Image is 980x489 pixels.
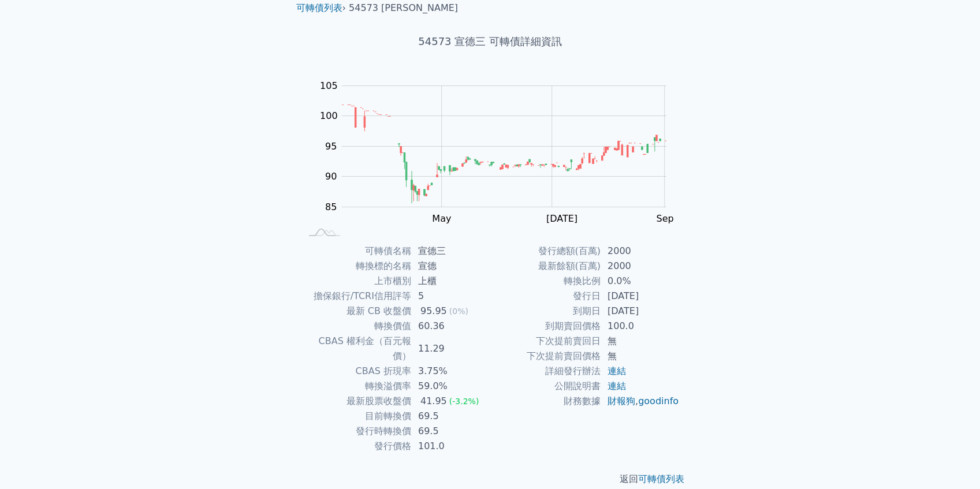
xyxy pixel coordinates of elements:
[449,307,468,316] span: (0%)
[608,365,626,376] a: 連結
[449,397,479,406] span: (-3.2%)
[296,2,342,13] a: 可轉債列表
[490,364,601,379] td: 詳細發行辦法
[601,244,680,259] td: 2000
[490,259,601,274] td: 最新餘額(百萬)
[301,319,411,334] td: 轉換價值
[342,105,666,204] g: Series
[301,289,411,304] td: 擔保銀行/TCRI信用評等
[411,379,490,394] td: 59.0%
[301,304,411,319] td: 最新 CB 收盤價
[411,289,490,304] td: 5
[601,319,680,334] td: 100.0
[601,274,680,289] td: 0.0%
[287,472,694,486] p: 返回
[601,394,680,409] td: ,
[638,473,684,484] a: 可轉債列表
[601,259,680,274] td: 2000
[608,380,626,391] a: 連結
[301,394,411,409] td: 最新股票收盤價
[490,319,601,334] td: 到期賣回價格
[349,1,458,15] li: 54573 [PERSON_NAME]
[411,334,490,364] td: 11.29
[638,395,679,406] a: goodinfo
[287,33,694,50] h1: 54573 宣德三 可轉債詳細資訊
[411,274,490,289] td: 上櫃
[601,349,680,364] td: 無
[490,274,601,289] td: 轉換比例
[490,394,601,409] td: 財務數據
[301,409,411,424] td: 目前轉換價
[411,319,490,334] td: 60.36
[301,379,411,394] td: 轉換溢價率
[656,213,673,224] tspan: Sep
[418,304,449,319] div: 95.95
[411,409,490,424] td: 69.5
[325,141,337,152] tspan: 95
[411,259,490,274] td: 宣德
[301,364,411,379] td: CBAS 折現率
[301,334,411,364] td: CBAS 權利金（百元報價）
[608,395,635,406] a: 財報狗
[418,394,449,409] div: 41.95
[432,213,451,224] tspan: May
[301,244,411,259] td: 可轉債名稱
[314,80,683,224] g: Chart
[411,439,490,454] td: 101.0
[411,424,490,439] td: 69.5
[601,304,680,319] td: [DATE]
[325,201,337,212] tspan: 85
[301,274,411,289] td: 上市櫃別
[301,424,411,439] td: 發行時轉換價
[411,364,490,379] td: 3.75%
[301,259,411,274] td: 轉換標的名稱
[490,304,601,319] td: 到期日
[601,289,680,304] td: [DATE]
[490,334,601,349] td: 下次提前賣回日
[411,244,490,259] td: 宣德三
[325,171,337,182] tspan: 90
[490,244,601,259] td: 發行總額(百萬)
[490,289,601,304] td: 發行日
[301,439,411,454] td: 發行價格
[320,80,338,91] tspan: 105
[490,379,601,394] td: 公開說明書
[296,1,346,15] li: ›
[320,110,338,121] tspan: 100
[490,349,601,364] td: 下次提前賣回價格
[546,213,577,224] tspan: [DATE]
[601,334,680,349] td: 無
